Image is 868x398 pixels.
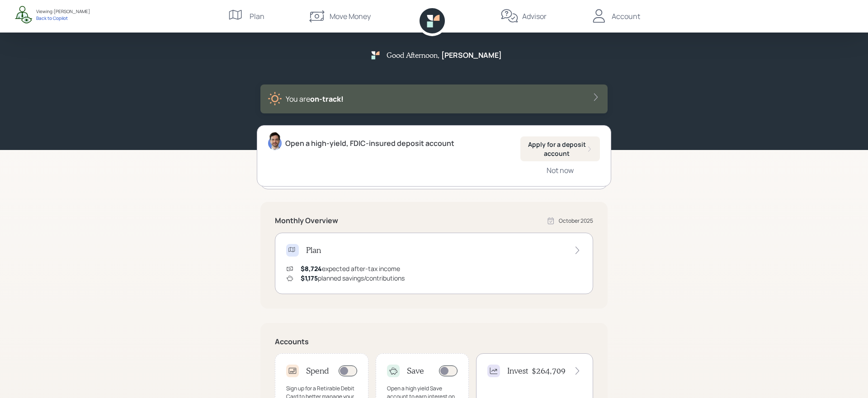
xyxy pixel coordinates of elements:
h4: Invest [507,366,528,376]
button: Apply for a deposit account [520,136,600,161]
div: Apply for a deposit account [528,140,593,158]
div: Plan [250,11,264,22]
h5: Accounts [275,337,593,346]
div: Account [612,11,640,22]
div: Advisor [522,11,547,22]
div: Move Money [330,11,371,22]
h4: Plan [306,245,321,255]
div: Viewing: [PERSON_NAME] [36,8,90,15]
h5: Monthly Overview [275,216,338,225]
div: Back to Copilot [36,15,90,21]
img: sunny-XHVQM73Q.digested.png [268,92,282,106]
h4: Save [407,366,424,376]
div: planned savings/contributions [301,273,405,283]
div: expected after-tax income [301,264,400,273]
h5: [PERSON_NAME] [441,51,502,60]
span: $1,175 [301,274,318,282]
div: Open a high-yield, FDIC-insured deposit account [285,138,454,149]
h4: Spend [306,366,329,376]
img: jonah-coleman-headshot.png [268,132,282,150]
div: Not now [547,165,574,175]
div: You are [286,94,344,104]
span: $8,724 [301,264,322,273]
span: on‑track! [310,94,344,104]
h4: $264,709 [532,366,566,376]
h5: Good Afternoon , [387,51,439,59]
div: October 2025 [559,217,593,225]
